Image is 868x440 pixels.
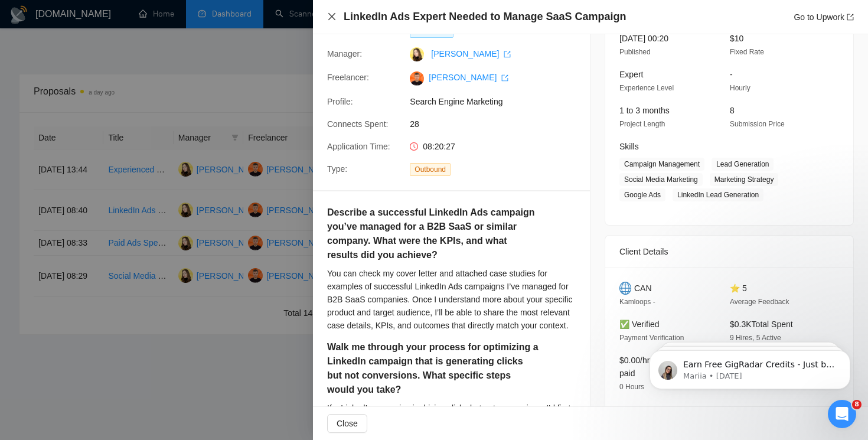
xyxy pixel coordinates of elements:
span: 8 [730,106,735,115]
button: Close [327,414,367,433]
button: Close [327,12,337,22]
span: Freelancer: [327,73,369,82]
img: 🌐 [619,282,631,295]
span: Skills [619,142,639,151]
span: Lead Generation [712,158,774,171]
span: Manager: [327,49,362,58]
span: Connects Spent: [327,119,389,129]
span: CAN [634,282,652,295]
h5: Describe a successful LinkedIn Ads campaign you’ve managed for a B2B SaaS or similar company. Wha... [327,206,539,262]
div: You can check my cover letter and attached case studies for examples of successful LinkedIn Ads c... [327,267,576,332]
span: export [504,51,511,58]
span: export [501,74,508,82]
span: [DATE] 00:20 [619,34,668,43]
iframe: Intercom live chat [828,400,856,428]
span: ⭐ 5 [730,283,747,293]
span: Application Time: [327,142,390,151]
span: $0.3K Total Spent [730,320,793,329]
span: Fixed Rate [730,48,764,56]
span: export [847,14,854,21]
span: $0.00/hr avg hourly rate paid [619,356,707,378]
span: Close [337,417,358,430]
span: ✅ Verified [619,320,660,329]
a: [PERSON_NAME] export [431,49,511,58]
span: Kamloops - [619,298,655,306]
span: Published [619,48,651,56]
a: [PERSON_NAME] export [429,73,508,82]
span: Submission Price [730,120,785,128]
span: 08:20:27 [423,142,455,151]
span: LinkedIn Lead Generation [673,188,763,201]
h4: LinkedIn Ads Expert Needed to Manage SaaS Campaign [344,9,626,24]
span: Experience Level [619,84,674,92]
span: Hourly [730,84,750,92]
span: 28 [410,118,587,131]
span: Average Feedback [730,298,789,306]
span: 1 to 3 months [619,106,670,115]
span: 0 Hours [619,383,644,391]
span: Marketing Strategy [710,173,779,186]
span: Project Length [619,120,665,128]
span: clock-circle [410,142,418,151]
span: $10 [730,34,743,43]
span: Outbound [410,163,451,176]
span: Search Engine Marketing [410,95,587,108]
span: Google Ads [619,188,665,201]
img: c14xhZlC-tuZVDV19vT9PqPao_mWkLBFZtPhMWXnAzD5A78GLaVOfmL__cgNkALhSq [410,71,424,86]
span: Payment Verification [619,334,684,342]
span: Type: [327,164,347,174]
a: Go to Upworkexport [794,12,854,22]
span: Profile: [327,97,353,106]
span: - [730,70,733,79]
iframe: Intercom notifications message [632,325,868,408]
span: Expert [619,70,643,79]
span: Campaign Management [619,158,704,171]
div: Client Details [619,236,839,268]
span: Social Media Marketing [619,173,703,186]
h5: Walk me through your process for optimizing a LinkedIn campaign that is generating clicks but not... [327,340,539,397]
span: close [327,12,337,21]
span: 8 [852,400,862,409]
